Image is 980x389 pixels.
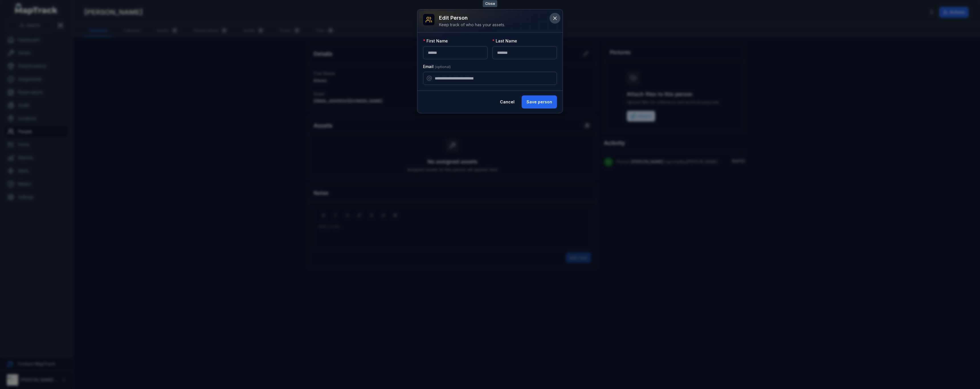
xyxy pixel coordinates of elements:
[439,14,505,22] h3: Edit person
[439,22,505,28] div: Keep track of who has your assets.
[423,64,451,69] label: Email
[522,95,557,108] button: Save person
[495,95,519,108] button: Cancel
[483,0,497,7] span: Close
[423,38,448,44] label: First Name
[492,38,517,44] label: Last Name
